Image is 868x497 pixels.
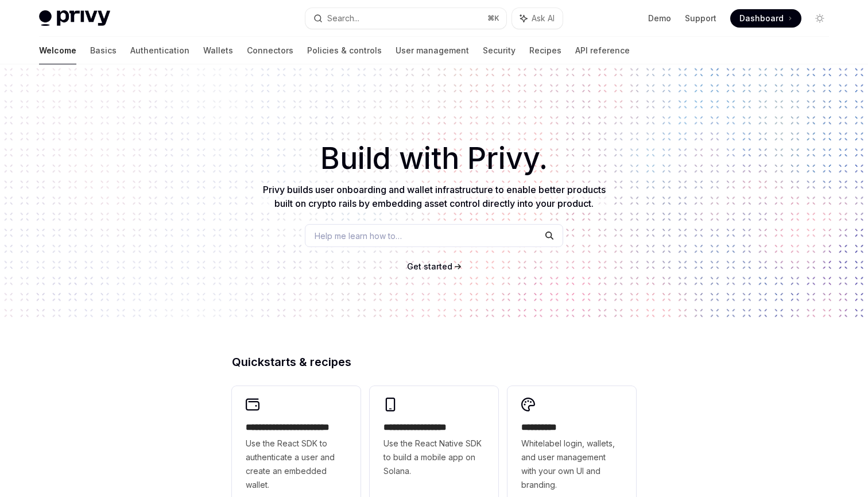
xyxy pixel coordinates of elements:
span: Build with Privy. [320,148,548,169]
a: Security [483,37,516,64]
button: Search...⌘K [305,8,506,29]
span: Dashboard [739,13,784,24]
a: Basics [90,37,117,64]
img: light logo [39,10,110,26]
a: Wallets [203,37,233,64]
div: Search... [327,11,359,25]
a: Welcome [39,37,76,64]
span: Quickstarts & recipes [232,356,351,368]
a: Support [685,13,716,24]
a: Dashboard [730,9,801,28]
a: API reference [575,37,630,64]
span: Whitelabel login, wallets, and user management with your own UI and branding. [521,437,622,492]
a: Authentication [130,37,189,64]
button: Toggle dark mode [811,9,829,28]
span: Get started [407,261,452,271]
span: Ask AI [532,13,555,24]
a: Recipes [529,37,561,64]
a: Policies & controls [307,37,382,64]
span: Privy builds user onboarding and wallet infrastructure to enable better products built on crypto ... [263,184,606,209]
span: Use the React Native SDK to build a mobile app on Solana. [383,437,485,478]
a: Demo [648,13,671,24]
a: Get started [407,261,452,272]
span: Help me learn how to… [315,230,402,242]
button: Ask AI [512,8,563,29]
a: User management [396,37,469,64]
a: Connectors [247,37,293,64]
span: Use the React SDK to authenticate a user and create an embedded wallet. [246,437,347,492]
span: ⌘ K [487,14,499,23]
